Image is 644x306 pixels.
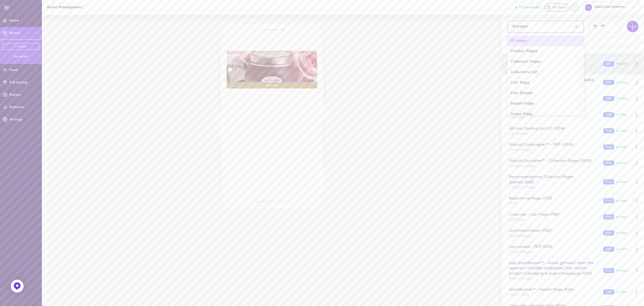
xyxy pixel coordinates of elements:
[603,61,614,66] button: Edit
[507,88,584,99] div: Cart Drawer
[508,228,598,234] div: Automated Reels - 17563
[617,231,627,235] span: Live
[509,202,518,205] span: Other
[509,293,529,296] span: Search Page
[617,180,627,184] span: Live
[509,250,532,254] span: Product Pages
[516,6,544,9] a: 17 Live Assets
[508,174,598,185] div: Recommendations Collection Pages (below) - 18485
[617,113,627,116] span: Live
[13,282,21,290] img: Feedback Button
[617,215,627,219] span: Live
[516,6,541,9] button: 17 Live Assets
[617,199,627,202] span: Live
[507,57,584,67] div: Collection Pages
[9,118,23,121] span: Settings
[509,116,525,119] span: Cart Page
[603,161,614,166] button: Edit
[507,78,584,88] div: Cart Page
[544,3,569,12] a: My Store
[507,36,584,46] div: All pages
[3,55,39,59] div: My Assets
[603,268,614,273] button: Edit
[512,25,528,29] div: All pages
[603,198,614,203] button: Edit
[617,81,627,84] span: Live
[509,165,536,168] span: Collection Pages
[3,43,39,50] a: + Create
[9,31,20,35] span: Assets
[603,128,614,133] button: Edit
[227,82,317,89] div: Shop Now
[9,69,17,72] span: Feed
[507,67,584,78] div: Collections List
[509,277,532,280] span: Product Pages
[228,67,232,72] div: Left arrow
[312,67,316,72] div: Right arrow
[617,269,627,272] span: Live
[509,218,525,221] span: Cart Page
[508,287,598,293] div: SmartBanner™ - Search Page - 15244
[603,96,614,101] button: Edit
[552,5,566,10] span: My Store
[583,2,639,13] div: SABON [GEOGRAPHIC_DATA]
[603,247,614,252] button: Edit
[508,244,598,250] div: Last viewed - PDP - 15936
[509,234,532,237] span: Product Pages
[617,62,627,66] span: Live
[317,82,408,89] div: Shop Now
[9,19,19,22] span: Home
[509,148,532,152] span: Product Pages
[617,97,627,100] span: Live
[9,81,27,84] span: A/B testing
[617,290,627,294] span: Live
[508,212,598,218] div: Cross-sell - Cart Page - 17887
[603,289,614,294] button: Edit
[603,214,614,219] button: Edit
[603,179,614,184] button: Edit
[508,196,598,202] div: Reels Home Page - 17978
[509,132,529,136] span: Cart Drawer
[589,21,621,32] button: All
[508,142,598,148] div: Manual Campaigner™ - PDP - 33036
[617,161,627,165] span: Live
[603,112,614,117] button: Edit
[617,145,627,149] span: Live
[509,186,536,189] span: Collection Pages
[508,126,598,132] div: Gift box floating cart 2.0 - 33244
[9,93,21,97] span: Gallery
[617,129,627,133] span: Live
[507,99,584,109] div: Search Page
[507,109,584,120] div: Home Page
[508,158,598,164] div: Manual Storyteller™ - Collection Pages - 33034
[603,80,614,85] button: Edit
[507,46,584,57] div: Product Pages
[508,260,598,277] div: pdp SmartBanner™ - shows gift sets | when this appears > bundles disappears | has custom product ...
[9,106,24,109] span: Statistics
[603,144,614,150] button: Edit
[47,5,136,9] h1: Asset Management
[617,247,627,251] span: Live
[571,3,579,12] div: Knowledge center
[603,230,614,236] button: Edit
